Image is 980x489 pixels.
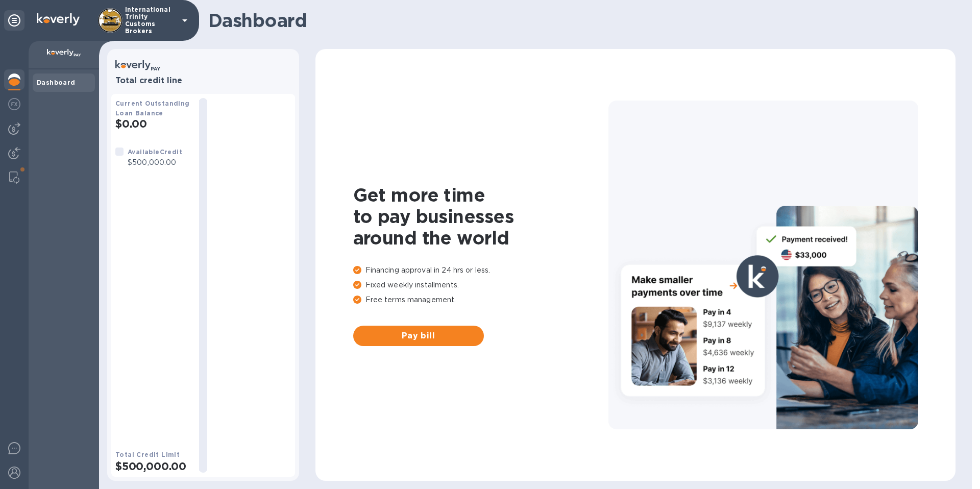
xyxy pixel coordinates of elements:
p: $500,000.00 [128,157,182,168]
p: Financing approval in 24 hrs or less. [353,265,608,276]
h1: Get more time to pay businesses around the world [353,184,608,249]
img: Logo [37,13,80,26]
h2: $500,000.00 [115,460,191,473]
b: Total Credit Limit [115,451,180,458]
h2: $0.00 [115,117,191,130]
img: Foreign exchange [8,98,20,110]
h1: Dashboard [208,10,950,31]
p: Fixed weekly installments. [353,280,608,290]
div: Unpin categories [4,10,24,31]
p: International Trinity Customs Brokers [125,6,176,35]
span: Pay bill [361,330,476,342]
h3: Total credit line [115,76,291,86]
p: Free terms management. [353,295,608,305]
b: Dashboard [37,79,76,86]
button: Pay bill [353,326,484,346]
b: Available Credit [128,148,182,156]
b: Current Outstanding Loan Balance [115,100,190,117]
